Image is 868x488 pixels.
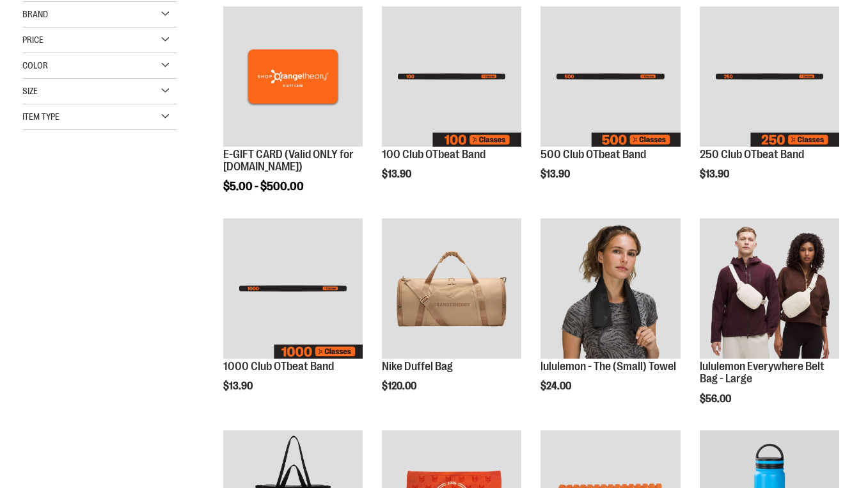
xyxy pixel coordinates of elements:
div: Item Type [22,104,177,130]
a: lululemon - The (Small) Towel [541,360,676,373]
span: Price [22,35,43,45]
span: Brand [22,9,48,19]
img: Image of 1000 Club OTbeat Band [223,218,363,358]
img: E-GIFT CARD (Valid ONLY for ShopOrangetheory.com) [223,6,363,146]
a: 500 Club OTbeat Band [541,148,646,161]
span: Item Type [22,111,59,122]
a: E-GIFT CARD (Valid ONLY for ShopOrangetheory.com) [223,6,363,148]
span: $13.90 [700,168,731,180]
img: Nike Duffel Bag [382,218,521,358]
a: 1000 Club OTbeat Band [223,360,334,373]
span: $56.00 [700,393,733,405]
img: Image of 100 Club OTbeat Band [382,6,521,146]
div: product [217,212,369,418]
span: $13.90 [541,168,572,180]
span: Size [22,86,38,96]
img: lululemon - The (Small) Towel [541,218,680,358]
div: Color [22,53,177,79]
a: Image of 500 Club OTbeat Band [541,6,680,148]
a: 100 Club OTbeat Band [382,148,485,161]
span: $13.90 [382,168,413,180]
img: lululemon Everywhere Belt Bag - Large [700,218,839,358]
div: Size [22,79,177,104]
img: Image of 500 Club OTbeat Band [541,6,680,146]
span: $120.00 [382,380,418,392]
span: $5.00 - $500.00 [223,180,304,193]
div: Brand [22,2,177,28]
div: product [693,212,846,437]
div: Price [22,28,177,53]
a: Image of 250 Club OTbeat Band [700,6,839,148]
a: lululemon - The (Small) Towel [541,218,680,360]
img: Image of 250 Club OTbeat Band [700,6,839,146]
a: Nike Duffel Bag [382,218,521,360]
span: Color [22,60,48,70]
div: product [375,212,528,425]
span: $24.00 [541,380,573,392]
a: lululemon Everywhere Belt Bag - Large [700,360,825,386]
a: 250 Club OTbeat Band [700,148,804,161]
a: lululemon Everywhere Belt Bag - Large [700,218,839,360]
a: Nike Duffel Bag [382,360,453,373]
a: E-GIFT CARD (Valid ONLY for [DOMAIN_NAME]) [223,148,354,174]
a: Image of 1000 Club OTbeat Band [223,218,363,360]
a: Image of 100 Club OTbeat Band [382,6,521,148]
span: $13.90 [223,380,255,392]
div: product [534,212,686,425]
